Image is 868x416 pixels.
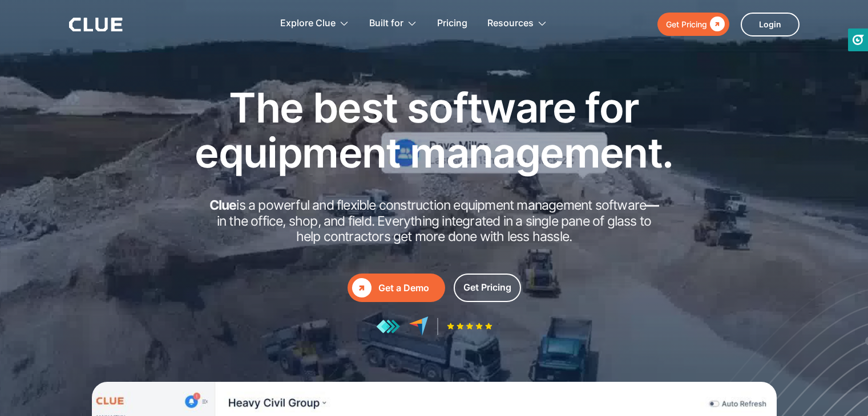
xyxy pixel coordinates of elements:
div: Explore Clue [280,6,336,42]
div: Resources [487,6,547,42]
a: Get Pricing [454,274,521,302]
a: Get a Demo [348,274,445,302]
div:  [707,17,725,31]
a: Pricing [437,6,467,42]
h1: The best software for equipment management. [177,85,691,175]
img: reviews at getapp [376,319,400,334]
h2: is a powerful and flexible construction equipment management software in the office, shop, and fi... [206,198,663,245]
div: Get a Demo [378,281,441,295]
div: Built for [369,6,417,42]
div: Get Pricing [666,17,707,31]
div:  [352,278,372,297]
strong: Clue [209,197,237,213]
div: Get Pricing [463,280,511,295]
img: Five-star rating icon [447,323,492,330]
img: reviews at capterra [409,316,429,336]
a: Login [741,13,800,36]
div: Explore Clue [280,6,349,42]
div: Built for [369,6,403,42]
strong: — [646,197,659,213]
a: Get Pricing [657,13,729,36]
div: Resources [487,6,534,42]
